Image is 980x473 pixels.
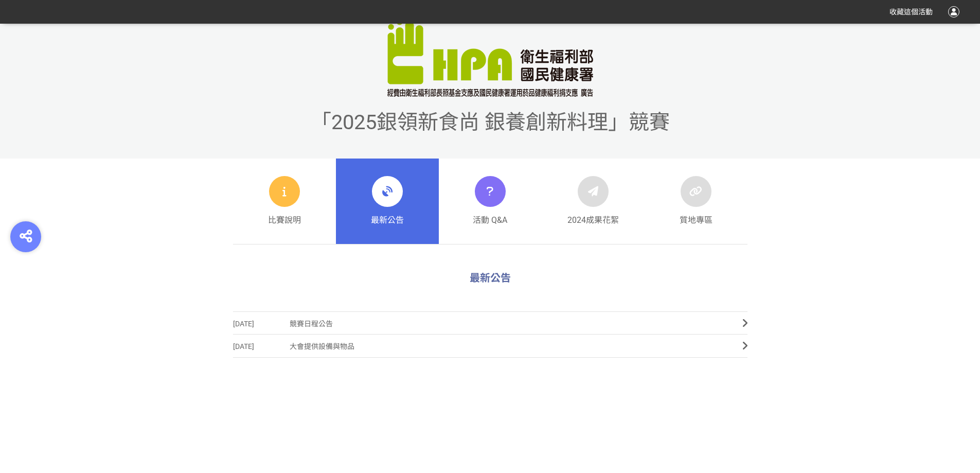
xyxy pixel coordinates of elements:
span: 收藏這個活動 [889,8,933,16]
span: 「2025銀領新食尚 銀養創新料理」競賽 [311,110,670,134]
a: 最新公告 [336,159,439,244]
a: 2024成果花絮 [542,159,645,244]
span: 競賽日程公告 [290,312,727,336]
span: 比賽說明 [268,214,301,226]
a: [DATE]競賽日程公告 [233,311,747,335]
span: 活動 Q&A [473,214,507,226]
a: 活動 Q&A [439,159,542,244]
span: 大會提供設備與物品 [290,335,727,358]
span: [DATE] [233,312,290,336]
span: 最新公告 [470,272,511,284]
span: 最新公告 [371,214,404,226]
span: 質地專區 [680,214,712,226]
img: 「2025銀領新食尚 銀養創新料理」競賽 [387,9,593,97]
span: [DATE] [233,335,290,358]
a: [DATE]大會提供設備與物品 [233,335,747,358]
a: 比賽說明 [233,159,336,244]
a: 質地專區 [645,159,747,244]
a: 「2025銀領新食尚 銀養創新料理」競賽 [311,125,670,130]
span: 2024成果花絮 [567,214,619,226]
